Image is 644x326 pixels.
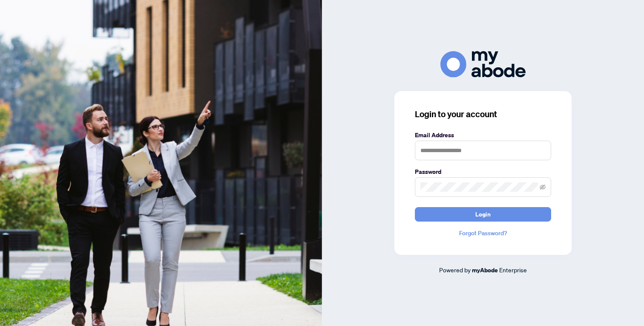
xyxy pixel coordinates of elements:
span: eye-invisible [540,184,546,190]
span: Powered by [439,266,471,274]
a: Forgot Password? [415,228,551,238]
span: Enterprise [499,266,527,274]
label: Password [415,167,551,176]
h3: Login to your account [415,108,551,120]
a: myAbode [472,265,498,275]
span: Login [475,208,491,221]
label: Email Address [415,130,551,140]
img: ma-logo [440,51,526,77]
button: Login [415,207,551,222]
